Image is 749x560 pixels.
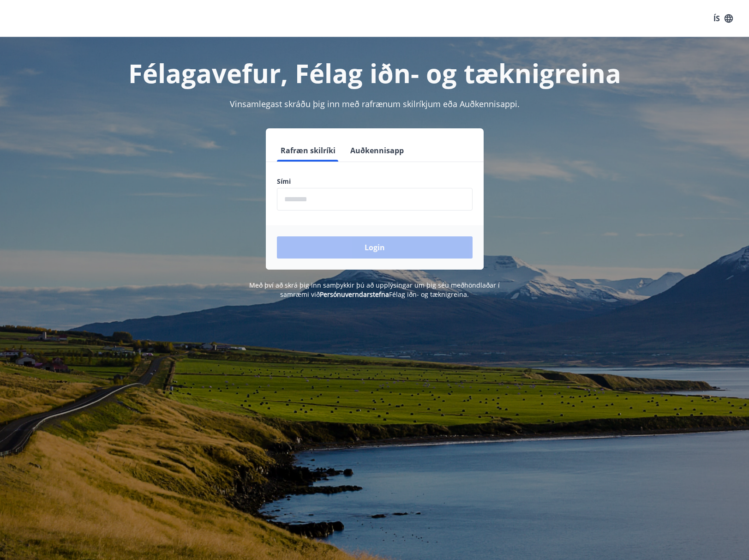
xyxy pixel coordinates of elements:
label: Sími [277,177,473,186]
span: Með því að skrá þig inn samþykkir þú að upplýsingar um þig séu meðhöndlaðar í samræmi við Félag i... [249,281,500,299]
button: Auðkennisapp [347,139,407,162]
span: Vinsamlegast skráðu þig inn með rafrænum skilríkjum eða Auðkennisappi. [230,98,520,109]
h1: Félagavefur, Félag iðn- og tæknigreina [54,55,696,90]
button: ÍS [708,10,738,27]
a: Persónuverndarstefna [320,290,389,299]
button: Rafræn skilríki [277,139,339,162]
